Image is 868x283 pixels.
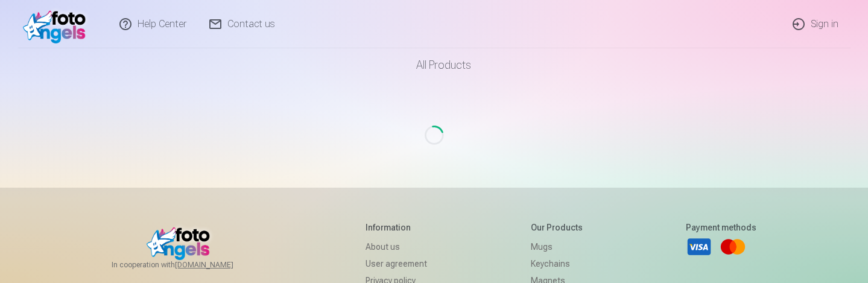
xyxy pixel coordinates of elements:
a: [DOMAIN_NAME] [175,260,262,270]
a: Visa [686,234,712,260]
a: All products [382,48,486,82]
h5: Payment methods [686,221,756,234]
a: Mastercard [720,234,746,260]
a: Keychains [531,255,583,272]
a: User agreement [366,255,427,272]
h5: Information [366,221,427,234]
a: Mugs [531,238,583,255]
img: /fa2 [23,5,92,43]
a: About us [366,238,427,255]
span: In cooperation with [112,260,262,270]
h5: Our products [531,221,583,234]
